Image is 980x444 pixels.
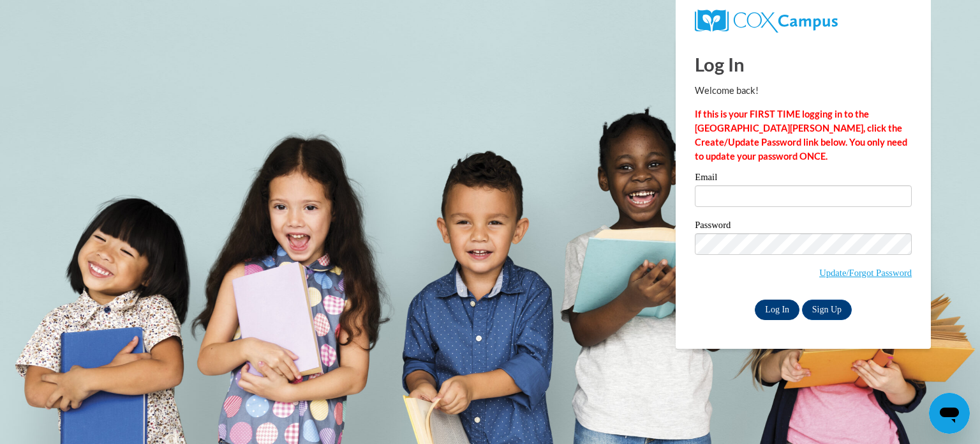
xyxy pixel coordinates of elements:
[695,84,912,98] p: Welcome back!
[819,268,912,278] a: Update/Forgot Password
[929,393,970,434] iframe: Button to launch messaging window
[695,10,912,33] a: COX Campus
[695,109,907,162] strong: If this is your FIRST TIME logging in to the [GEOGRAPHIC_DATA][PERSON_NAME], click the Create/Upd...
[695,10,838,33] img: COX Campus
[695,172,912,185] label: Email
[695,220,912,233] label: Password
[755,300,799,320] input: Log In
[695,51,912,77] h1: Log In
[802,300,852,320] a: Sign Up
